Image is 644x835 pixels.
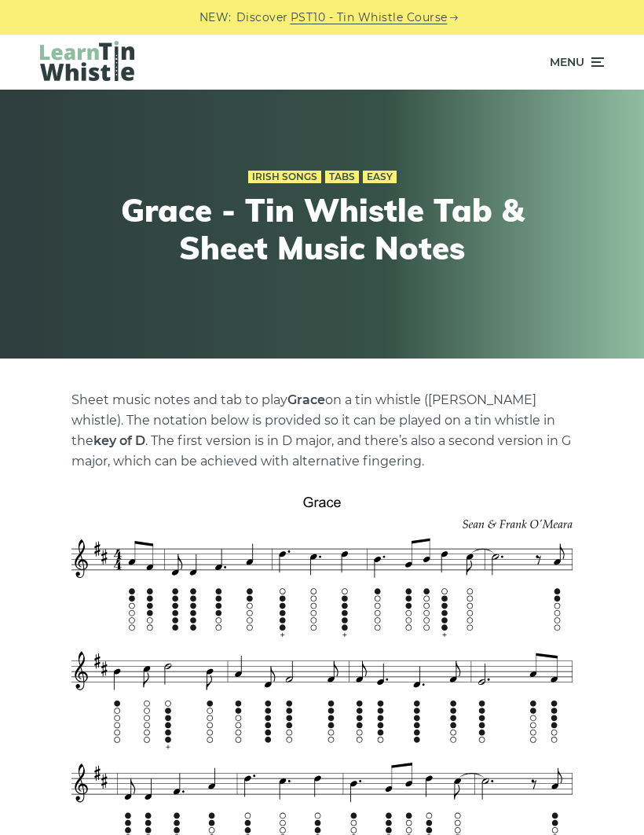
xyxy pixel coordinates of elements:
[287,392,325,407] strong: Grace
[248,171,321,183] a: Irish Songs
[363,171,397,183] a: Easy
[40,41,134,81] img: LearnTinWhistle.com
[550,42,584,82] span: Menu
[93,433,145,448] strong: key of D
[325,171,359,183] a: Tabs
[71,390,573,472] p: Sheet music notes and tab to play on a tin whistle ([PERSON_NAME] whistle). The notation below is...
[110,191,534,267] h1: Grace - Tin Whistle Tab & Sheet Music Notes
